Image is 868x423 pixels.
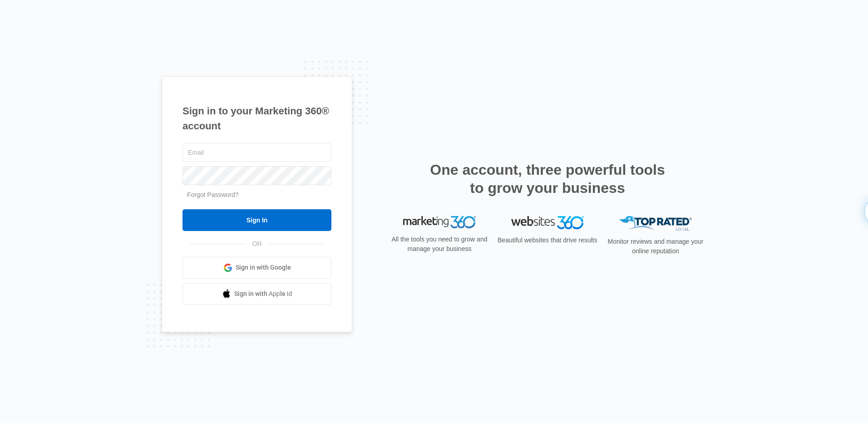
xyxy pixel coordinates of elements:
[182,209,331,231] input: Sign In
[389,235,490,254] p: All the tools you need to grow and manage your business
[182,143,331,162] input: Email
[427,161,668,197] h2: One account, three powerful tools to grow your business
[497,236,598,245] p: Beautiful websites that drive results
[511,216,584,229] img: Websites 360
[246,239,268,249] span: OR
[182,257,331,279] a: Sign in with Google
[182,103,331,133] h1: Sign in to your Marketing 360® account
[619,216,692,231] img: Top Rated Local
[605,237,706,256] p: Monitor reviews and manage your online reputation
[236,263,291,272] span: Sign in with Google
[187,191,239,198] a: Forgot Password?
[182,283,331,305] a: Sign in with Apple Id
[234,289,292,299] span: Sign in with Apple Id
[403,216,476,229] img: Marketing 360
